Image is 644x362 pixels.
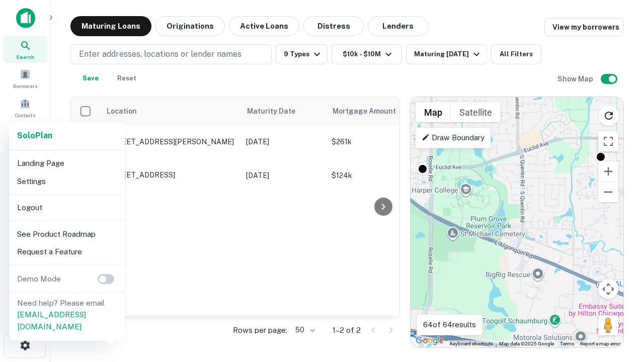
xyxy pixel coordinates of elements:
p: Need help? Please email [17,297,117,333]
li: Landing Page [13,154,121,172]
li: Settings [13,172,121,191]
a: SoloPlan [17,130,52,142]
a: [EMAIL_ADDRESS][DOMAIN_NAME] [17,310,86,331]
p: Demo Mode [13,273,65,285]
li: Request a Feature [13,243,121,261]
li: See Product Roadmap [13,225,121,243]
strong: Solo Plan [17,131,52,140]
iframe: Chat Widget [594,249,644,298]
li: Logout [13,199,121,217]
